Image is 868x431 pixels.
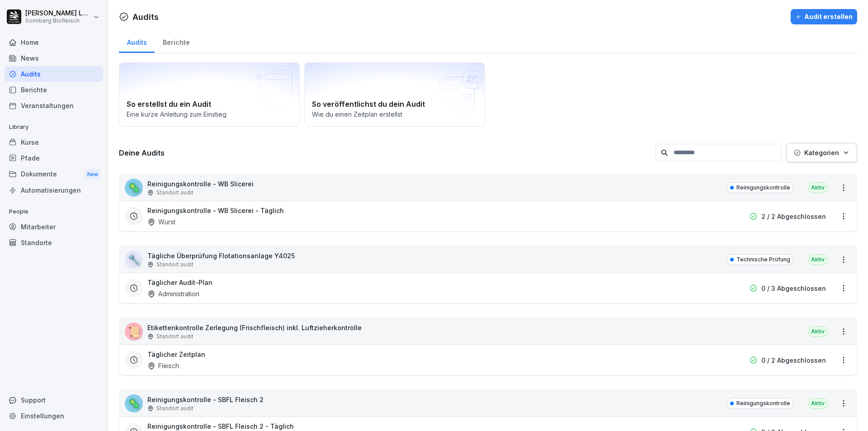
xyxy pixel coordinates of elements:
a: Berichte [5,82,103,98]
div: Support [5,392,103,408]
p: Tägliche Überprüfung Flotationsanlage Y4025 [147,251,295,260]
h3: Reinigungskontrolle - WB Slicerei - Täglich [147,206,284,215]
p: Reinigungskontrolle - SBFL Fleisch 2 [147,395,264,404]
p: Standort audit [156,189,193,197]
button: Kategorien [786,143,857,162]
div: Aktiv [808,398,828,409]
h3: Täglicher Audit-Plan [147,278,212,287]
a: So veröffentlichst du dein AuditWie du einen Zeitplan erstellst [304,62,485,127]
h3: Reinigungskontrolle - SBFL Fleisch 2 - Täglich [147,422,294,431]
div: Aktiv [808,182,828,193]
a: Pfade [5,150,103,166]
p: Etikettenkontrolle Zerlegung (Frischfleisch) inkl. Luftzieherkontrolle [147,323,362,332]
div: Administration [147,289,199,298]
p: People [5,204,103,219]
p: Standort audit [156,260,193,269]
p: Standort audit [156,404,193,412]
div: Fleisch [147,361,179,370]
a: Veranstaltungen [5,98,103,114]
a: So erstellst du ein AuditEine kurze Anleitung zum Einstieg [119,62,300,127]
a: Audits [5,66,103,82]
p: Standort audit [156,332,193,341]
div: Aktiv [808,254,828,265]
a: Einstellungen [5,408,103,424]
a: Berichte [155,30,198,53]
p: 2 / 2 Abgeschlossen [761,212,826,221]
h3: Deine Audits [119,148,651,158]
div: Wurst [147,217,175,227]
div: New [85,169,100,180]
button: Audit erstellen [791,9,857,24]
a: Home [5,34,103,50]
div: 🦠 [125,179,143,197]
p: Kategorien [804,148,839,157]
p: Sonnberg Biofleisch [25,18,91,24]
p: Reinigungskontrolle [736,399,790,407]
div: 🔧 [125,251,143,269]
p: Library [5,120,103,134]
h3: Täglicher Zeitplan [147,350,205,359]
a: DokumenteNew [5,166,103,183]
p: [PERSON_NAME] Lumetsberger [25,9,91,17]
p: Reinigungskontrolle - WB Slicerei [147,179,254,189]
a: Automatisierungen [5,182,103,198]
p: Reinigungskontrolle [736,184,790,192]
div: 📜 [125,322,143,341]
h2: So erstellst du ein Audit [127,99,292,109]
p: Wie du einen Zeitplan erstellst [312,109,477,119]
a: Mitarbeiter [5,219,103,235]
a: News [5,50,103,66]
a: Kurse [5,134,103,150]
p: 0 / 2 Abgeschlossen [761,355,826,365]
h1: Audits [132,11,159,23]
h2: So veröffentlichst du dein Audit [312,99,477,109]
div: Aktiv [808,326,828,337]
p: Technische Prüfung [736,256,790,264]
a: Standorte [5,235,103,251]
p: 0 / 3 Abgeschlossen [761,284,826,293]
p: Eine kurze Anleitung zum Einstieg [127,109,292,119]
div: 🦠 [125,394,143,412]
div: Audit erstellen [795,12,853,22]
div: Dokumente [5,166,103,183]
a: Audits [119,30,155,53]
